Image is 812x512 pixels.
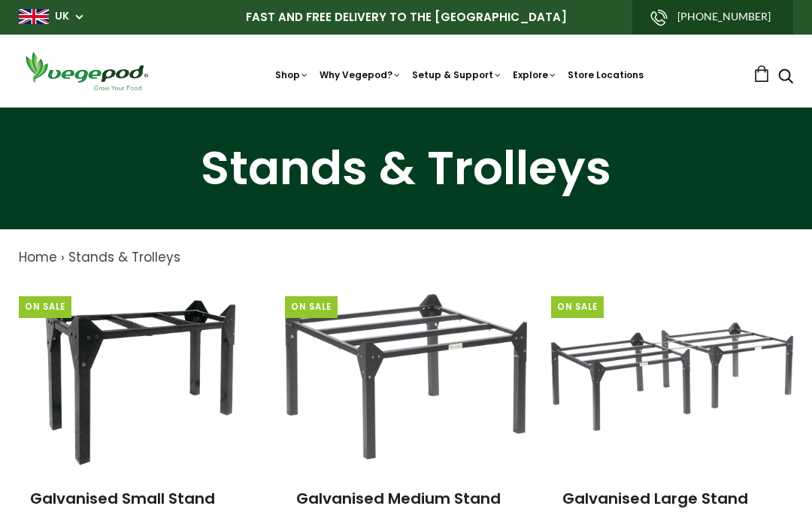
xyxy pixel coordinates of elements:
[55,9,69,24] a: UK
[19,50,154,92] img: Vegepod
[68,248,180,266] a: Stands & Trolleys
[551,323,793,432] img: Galvanised Large Stand
[296,488,501,509] a: Galvanised Medium Stand
[285,294,527,460] img: Galvanised Medium Stand
[320,68,401,81] a: Why Vegepod?
[412,68,502,81] a: Setup & Support
[568,68,644,81] a: Store Locations
[275,68,309,81] a: Shop
[562,488,748,509] a: Galvanised Large Stand
[19,145,793,192] h1: Stands & Trolleys
[513,68,557,81] a: Explore
[19,9,49,24] img: gb_large.png
[61,248,65,266] span: ›
[29,283,251,471] img: Galvanised Small Stand
[19,248,57,266] a: Home
[30,488,215,509] a: Galvanised Small Stand
[19,248,793,268] nav: breadcrumbs
[778,70,793,86] a: Search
